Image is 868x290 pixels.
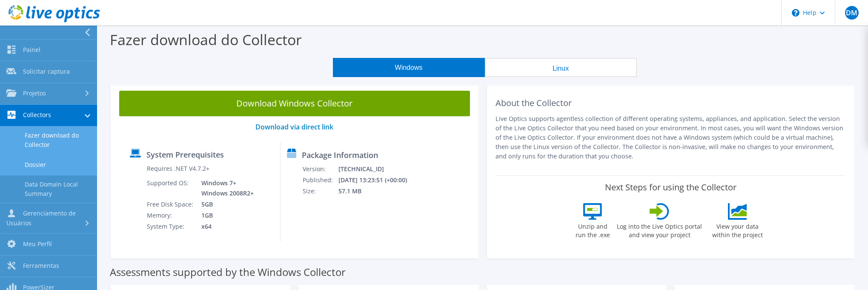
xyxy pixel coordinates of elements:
label: Package Information [302,151,378,159]
td: Supported OS: [146,178,195,199]
td: 57.1 MB [338,186,418,197]
label: Log into the Live Optics portal and view your project [616,220,702,239]
h2: About the Collector [496,98,846,108]
td: 5GB [195,199,255,210]
td: Memory: [146,210,195,221]
td: Free Disk Space: [146,199,195,210]
td: Windows 7+ Windows 2008R2+ [195,178,255,199]
label: Assessments supported by the Windows Collector [110,268,346,276]
td: System Type: [146,221,195,232]
td: Size: [302,186,338,197]
p: Live Optics supports agentless collection of different operating systems, appliances, and applica... [496,114,846,161]
td: Published: [302,175,338,186]
label: View your data within the project [707,220,768,239]
label: System Prerequisites [146,150,224,159]
button: Linux [485,58,637,77]
button: Windows [333,58,485,77]
svg: \n [792,9,799,17]
span: DM [845,6,859,20]
a: Download Windows Collector [119,91,470,116]
td: 1GB [195,210,255,221]
label: Fazer download do Collector [110,30,302,49]
a: Download via direct link [255,122,333,132]
td: Version: [302,164,338,175]
label: Unzip and run the .exe [573,220,612,239]
td: x64 [195,221,255,232]
label: Next Steps for using the Collector [605,182,736,192]
label: Requires .NET V4.7.2+ [147,164,209,173]
td: [DATE] 13:23:51 (+00:00) [338,175,418,186]
td: [TECHNICAL_ID] [338,164,418,175]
